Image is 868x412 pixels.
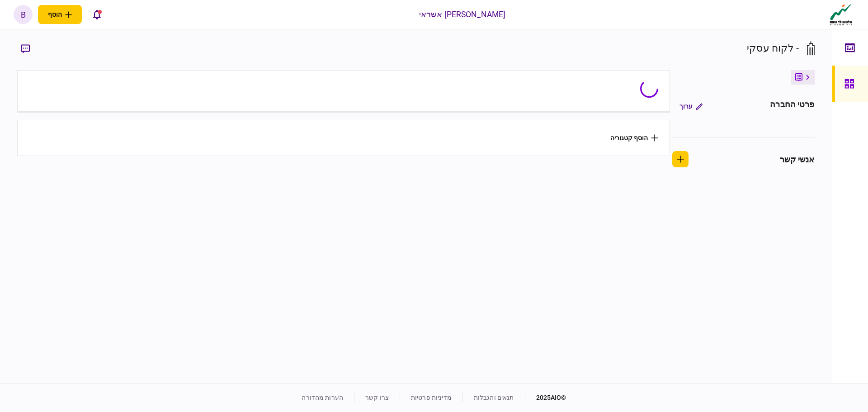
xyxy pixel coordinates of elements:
button: b [14,5,33,24]
div: אנשי קשר [780,153,815,166]
div: - לקוח עסקי [747,41,799,56]
a: צרו קשר [365,394,389,401]
img: client company logo [828,3,854,26]
button: פתח רשימת התראות [87,5,106,24]
button: ערוך [672,98,710,114]
button: הוסף קטגוריה [610,134,658,142]
div: © 2025 AIO [525,393,566,403]
div: [PERSON_NAME] אשראי [419,9,506,20]
a: תנאים והגבלות [474,394,514,401]
div: פרטי החברה [770,98,814,114]
a: מדיניות פרטיות [411,394,452,401]
a: הערות מהדורה [302,394,343,401]
button: פתח תפריט להוספת לקוח [38,5,82,24]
